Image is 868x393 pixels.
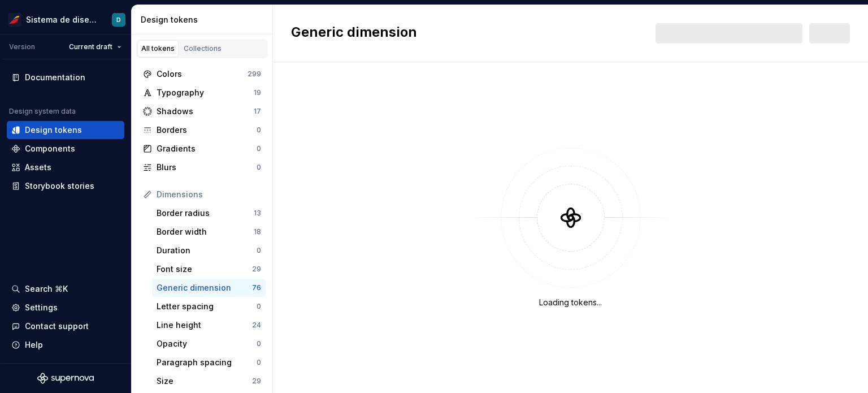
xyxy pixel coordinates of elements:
div: Gradients [157,143,257,154]
a: Components [7,140,124,158]
div: Version [9,42,35,51]
div: 0 [257,339,261,348]
div: 0 [257,302,261,311]
div: Font size [157,264,252,275]
div: Dimensions [157,189,261,200]
div: Border radius [157,208,254,219]
div: Assets [25,162,51,173]
a: Generic dimension76 [152,279,266,297]
a: Design tokens [7,121,124,139]
a: Borders0 [138,121,266,139]
a: Border radius13 [152,204,266,222]
div: Settings [25,302,58,313]
div: Colors [157,68,248,80]
div: Design system data [9,107,76,116]
div: Size [157,375,252,387]
div: Blurs [157,162,257,173]
div: Collections [184,44,222,53]
a: Settings [7,299,124,317]
a: Paragraph spacing0 [152,353,266,372]
div: 19 [254,88,261,97]
div: Opacity [157,338,257,349]
div: 299 [248,70,261,79]
div: 29 [252,265,261,274]
span: Current draft [69,42,112,51]
div: Typography [157,87,254,98]
a: Shadows17 [138,102,266,120]
div: 13 [254,209,261,218]
a: Letter spacing0 [152,297,266,316]
div: Borders [157,124,257,136]
div: 0 [257,246,261,255]
div: Contact support [25,321,89,332]
div: Generic dimension [157,282,252,293]
a: Storybook stories [7,177,124,195]
div: 0 [257,126,261,135]
a: Border width18 [152,223,266,241]
div: Help [25,339,43,351]
div: Line height [157,319,252,331]
div: Search ⌘K [25,283,68,295]
div: Loading tokens... [539,297,602,308]
a: Duration0 [152,241,266,260]
a: Gradients0 [138,140,266,158]
div: 0 [257,144,261,153]
img: 55604660-494d-44a9-beb2-692398e9940a.png [8,13,21,27]
div: 0 [257,358,261,367]
div: Design tokens [25,124,82,136]
button: Search ⌘K [7,280,124,298]
a: Size29 [152,372,266,390]
button: Current draft [64,39,127,55]
div: Border width [157,226,254,237]
a: Blurs0 [138,158,266,176]
div: 76 [252,283,261,292]
div: Shadows [157,106,254,117]
div: D [116,15,121,24]
div: Letter spacing [157,301,257,312]
a: Typography19 [138,84,266,102]
div: 29 [252,377,261,386]
div: 0 [257,163,261,172]
div: Documentation [25,72,85,83]
div: Duration [157,245,257,256]
div: Paragraph spacing [157,357,257,368]
div: Storybook stories [25,180,94,192]
div: 17 [254,107,261,116]
button: Sistema de diseño IberiaD [2,7,129,32]
div: All tokens [141,44,175,53]
div: 24 [252,321,261,330]
svg: Supernova Logo [37,373,94,384]
a: Colors299 [138,65,266,83]
button: Help [7,336,124,354]
a: Assets [7,158,124,176]
div: Components [25,143,75,154]
a: Opacity0 [152,335,266,353]
div: 18 [254,227,261,236]
a: Font size29 [152,260,266,278]
a: Documentation [7,68,124,87]
div: Design tokens [141,14,268,25]
a: Line height24 [152,316,266,334]
h2: Generic dimension [291,23,417,44]
div: Sistema de diseño Iberia [26,14,98,25]
button: Contact support [7,317,124,335]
